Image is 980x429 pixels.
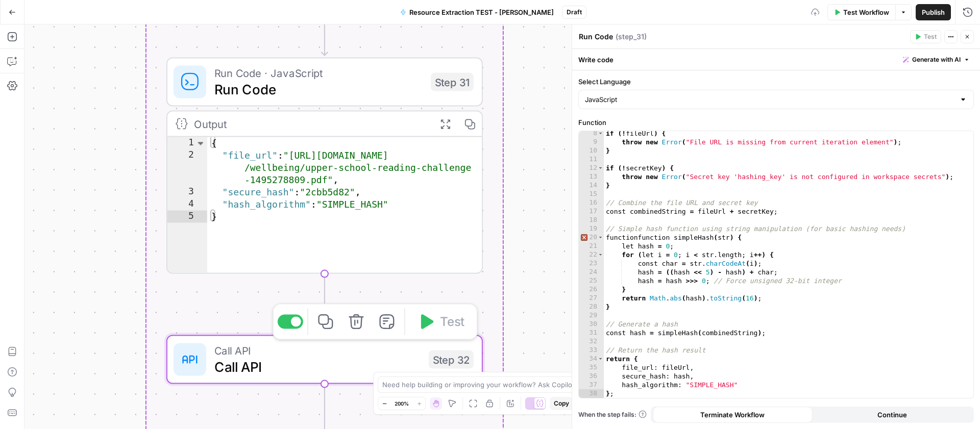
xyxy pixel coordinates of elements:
[166,58,483,274] div: Run Code · JavaScriptRun CodeStep 31Output{ "file_url":"[URL][DOMAIN_NAME] /wellbeing/upper-schoo...
[395,399,409,408] span: 200%
[167,198,207,211] div: 4
[579,372,604,381] div: 36
[214,79,423,99] span: Run Code
[554,399,569,408] span: Copy
[194,116,427,132] div: Output
[579,146,604,155] div: 10
[166,335,483,384] div: Call APICall APIStep 32Test
[578,117,974,128] label: Function
[598,250,603,259] span: Toggle code folding, rows 22 through 26
[579,346,604,355] div: 33
[579,389,604,398] div: 38
[579,355,604,363] div: 34
[579,381,604,389] div: 37
[394,4,560,20] button: Resource Extraction TEST - [PERSON_NAME]
[579,216,604,224] div: 18
[912,55,961,64] span: Generate with AI
[579,138,604,146] div: 9
[598,164,603,172] span: Toggle code folding, rows 12 through 14
[579,294,604,302] div: 27
[598,355,603,363] span: Toggle code folding, rows 34 through 38
[579,363,604,372] div: 35
[214,65,423,81] span: Run Code · JavaScript
[813,407,972,423] button: Continue
[579,302,604,311] div: 28
[440,313,464,331] span: Test
[598,129,603,138] span: Toggle code folding, rows 8 through 10
[429,350,474,369] div: Step 32
[579,32,613,42] textarea: Run Code
[167,211,207,223] div: 5
[579,242,604,250] div: 21
[899,53,974,66] button: Generate with AI
[579,155,604,164] div: 11
[579,172,604,181] div: 13
[910,30,941,43] button: Test
[579,129,604,138] div: 8
[924,32,937,41] span: Test
[585,94,955,105] input: JavaScript
[877,410,907,420] span: Continue
[579,268,604,276] div: 24
[167,149,207,186] div: 2
[214,357,421,377] span: Call API
[598,233,603,242] span: Toggle code folding, rows 20 through 28
[579,329,604,337] div: 31
[579,276,604,285] div: 25
[579,198,604,207] div: 16
[579,224,604,233] div: 19
[616,32,647,42] span: ( step_31 )
[827,4,895,20] button: Test Workflow
[579,337,604,346] div: 32
[578,77,974,87] label: Select Language
[579,207,604,216] div: 17
[579,190,604,198] div: 15
[700,410,765,420] span: Terminate Workflow
[167,137,207,149] div: 1
[195,137,206,149] span: Toggle code folding, rows 1 through 5
[579,320,604,329] div: 30
[578,410,647,419] a: When the step fails:
[167,186,207,198] div: 3
[572,49,980,70] div: Write code
[579,250,604,259] div: 22
[431,73,474,91] div: Step 31
[567,8,582,17] span: Draft
[579,233,604,242] div: 20
[922,7,945,17] span: Publish
[579,181,604,190] div: 14
[579,164,604,172] div: 12
[550,397,573,410] button: Copy
[409,7,554,17] span: Resource Extraction TEST - [PERSON_NAME]
[579,259,604,268] div: 23
[579,285,604,294] div: 26
[579,233,588,242] span: Error, read annotations row 20
[916,4,951,20] button: Publish
[409,309,473,335] button: Test
[579,311,604,320] div: 29
[843,7,889,17] span: Test Workflow
[214,342,421,359] span: Call API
